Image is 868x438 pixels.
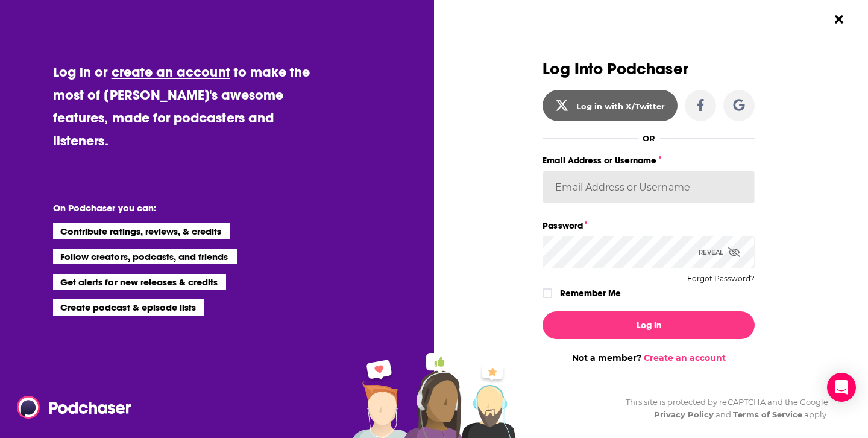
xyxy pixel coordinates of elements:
a: Create an account [644,352,726,363]
a: Terms of Service [733,410,802,419]
div: OR [643,133,655,143]
a: Podchaser - Follow, Share and Rate Podcasts [17,396,123,419]
h3: Log Into Podchaser [542,60,755,78]
div: Log in with X/Twitter [576,101,665,111]
button: Forgot Password? [687,275,755,283]
div: Not a member? [542,352,755,363]
input: Email Address or Username [542,171,755,203]
li: Create podcast & episode lists [53,299,204,315]
a: Privacy Policy [654,410,714,419]
button: Close Button [828,8,851,31]
div: Open Intercom Messenger [827,373,856,402]
button: Log in with X/Twitter [542,90,678,121]
li: On Podchaser you can: [53,202,294,214]
label: Remember Me [560,285,621,301]
a: create an account [112,63,230,80]
img: Podchaser - Follow, Share and Rate Podcasts [17,396,133,419]
li: Follow creators, podcasts, and friends [53,249,237,264]
button: Log In [542,311,755,339]
li: Get alerts for new releases & credits [53,274,226,290]
li: Contribute ratings, reviews, & credits [53,223,230,239]
label: Password [542,218,755,233]
label: Email Address or Username [542,153,755,168]
div: Reveal [699,236,740,268]
div: This site is protected by reCAPTCHA and the Google and apply. [616,396,828,421]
